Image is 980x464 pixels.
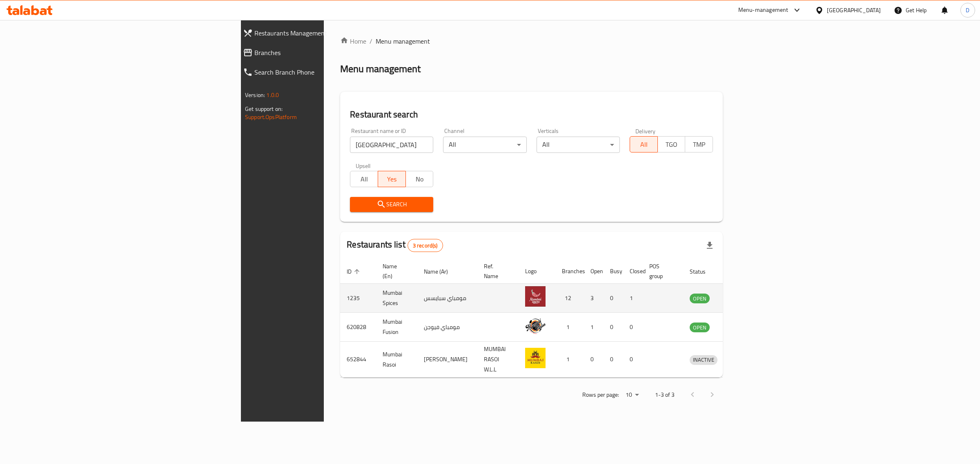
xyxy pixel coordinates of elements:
div: OPEN [690,323,710,332]
button: Search [350,197,433,212]
td: 0 [604,313,623,342]
div: All [443,137,526,153]
span: All [633,139,655,150]
img: Mumbai Fusion [525,315,546,336]
div: All [537,137,620,153]
td: 0 [584,342,604,378]
span: ID [347,267,362,276]
span: 1.0.0 [266,90,279,100]
div: Menu-management [738,5,788,15]
span: Name (Ar) [424,267,459,276]
span: OPEN [690,323,710,332]
td: 1 [623,284,643,313]
button: All [350,171,378,187]
th: Busy [604,259,623,284]
span: INACTIVE [690,355,717,365]
div: [GEOGRAPHIC_DATA] [827,6,881,15]
span: Yes [381,173,403,185]
span: 3 record(s) [408,242,443,250]
a: Support.OpsPlatform [245,112,297,122]
span: Ref. Name [484,261,509,281]
div: Export file [700,236,719,255]
div: INACTIVE [690,355,717,365]
div: Rows per page: [622,389,642,401]
a: Restaurants Management [236,23,405,43]
td: 0 [604,342,623,378]
span: Branches [254,48,398,57]
span: POS group [649,261,673,281]
h2: Restaurants list [347,239,443,252]
button: TMP [685,136,713,152]
img: Mumbai Spices [525,286,546,307]
input: Search for restaurant name or ID.. [350,137,433,153]
a: Branches [236,43,405,62]
table: enhanced table [340,259,755,378]
span: Status [690,267,716,276]
span: TGO [661,139,682,150]
td: 0 [604,284,623,313]
button: TGO [657,136,686,152]
td: 3 [584,284,604,313]
p: Rows per page: [582,390,619,400]
td: مومباي سبايسس [417,284,477,313]
span: Search Branch Phone [254,67,398,77]
td: مومباي فيوجن [417,313,477,342]
td: 0 [623,313,643,342]
td: 0 [623,342,643,378]
td: 12 [555,284,584,313]
td: 1 [555,342,584,378]
span: All [354,173,375,185]
p: 1-3 of 3 [655,390,675,400]
span: Restaurants Management [254,28,398,38]
a: Search Branch Phone [236,62,405,82]
td: 1 [555,313,584,342]
button: Yes [378,171,406,187]
span: Get support on: [245,104,283,114]
td: 1 [584,313,604,342]
span: Name (En) [383,261,408,281]
nav: breadcrumb [340,36,723,46]
img: Mumbai Rasoi [525,348,546,368]
span: Version: [245,90,265,100]
button: No [405,171,434,187]
th: Closed [623,259,643,284]
th: Open [584,259,604,284]
h2: Restaurant search [350,108,713,121]
div: Total records count [408,239,443,252]
td: MUMBAI RASOI W.L.L [477,342,519,378]
button: All [630,136,658,152]
th: Branches [555,259,584,284]
span: Search [356,199,427,210]
span: OPEN [690,294,710,303]
th: Logo [519,259,555,284]
td: [PERSON_NAME] [417,342,477,378]
span: TMP [688,139,710,150]
span: D [966,6,969,15]
span: No [409,173,430,185]
label: Upsell [356,163,371,168]
label: Delivery [635,128,656,134]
